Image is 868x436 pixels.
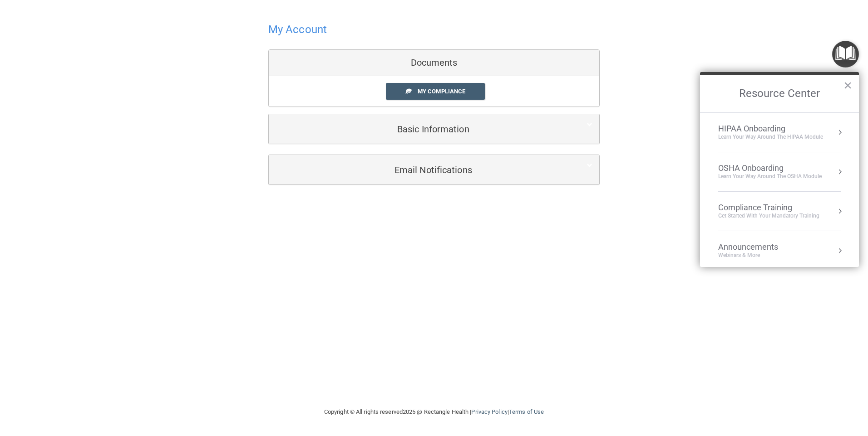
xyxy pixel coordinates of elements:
[268,397,600,426] div: Copyright © All rights reserved 2025 @ Rectangle Health | |
[718,124,823,134] div: HIPAA Onboarding
[718,203,819,213] div: Compliance Training
[843,78,852,92] button: Close
[718,173,822,180] div: Learn your way around the OSHA module
[418,88,465,95] span: My Compliance
[509,408,544,415] a: Terms of Use
[718,242,796,252] div: Announcements
[276,165,565,175] h5: Email Notifications
[832,41,859,68] button: Open Resource Center
[700,72,859,267] div: Resource Center
[700,75,859,112] h2: Resource Center
[268,24,327,35] h4: My Account
[269,50,599,76] div: Documents
[718,163,822,173] div: OSHA Onboarding
[276,160,592,180] a: Email Notifications
[276,119,592,139] a: Basic Information
[718,252,796,259] div: Webinars & More
[471,408,507,415] a: Privacy Policy
[718,212,819,220] div: Get Started with your mandatory training
[276,124,565,134] h5: Basic Information
[718,133,823,141] div: Learn Your Way around the HIPAA module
